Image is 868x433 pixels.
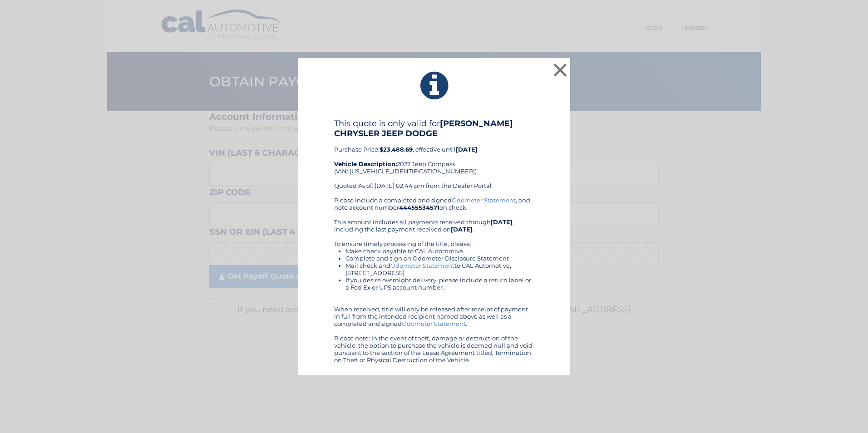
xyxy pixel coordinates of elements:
[491,218,513,226] b: [DATE]
[345,262,534,276] li: Mail check and to CAL Automotive, [STREET_ADDRESS]
[334,197,534,364] div: Please include a completed and signed , and note account number on check. This amount includes al...
[345,247,534,255] li: Make check payable to CAL Automotive
[334,118,534,138] h4: This quote is only valid for
[380,146,413,153] b: $23,488.69
[390,262,454,269] a: Odometer Statement
[345,255,534,262] li: Complete and sign an Odometer Disclosure Statement
[551,61,569,79] button: ×
[402,320,466,327] a: Odometer Statement
[452,197,516,204] a: Odometer Statement
[399,204,439,211] b: 44455534571
[345,276,534,291] li: If you desire overnight delivery, please include a return label or a Fed Ex or UPS account number.
[334,118,534,197] div: Purchase Price: , effective until 2022 Jeep Compass (VIN: [US_VEHICLE_IDENTIFICATION_NUMBER]) Quo...
[334,118,513,138] b: [PERSON_NAME] CHRYSLER JEEP DODGE
[451,226,473,233] b: [DATE]
[334,160,397,167] strong: Vehicle Description:
[456,146,478,153] b: [DATE]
